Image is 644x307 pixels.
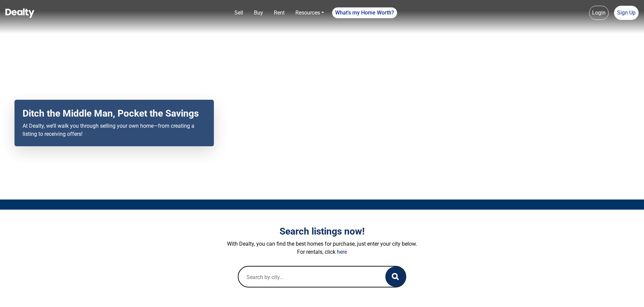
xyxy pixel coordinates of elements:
[271,6,287,20] a: Rent
[23,108,206,119] h2: Ditch the Middle Man, Pocket the Savings
[5,8,34,18] img: Dealty - Buy, Sell & Rent Homes
[135,240,509,248] p: With Dealty, you can find the best homes for purchase, just enter your city below.
[293,6,327,20] a: Resources
[23,122,206,138] p: At Dealty, we’ll walk you through selling your own home—from creating a listing to receiving offers!
[251,6,266,20] a: Buy
[614,6,639,20] a: Sign Up
[337,249,347,255] a: here
[232,6,246,20] a: Sell
[135,226,509,237] h3: Search listings now!
[332,7,397,18] a: What's my Home Worth?
[589,6,609,20] a: Login
[238,267,372,288] input: Search by city...
[135,248,509,256] p: For rentals, click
